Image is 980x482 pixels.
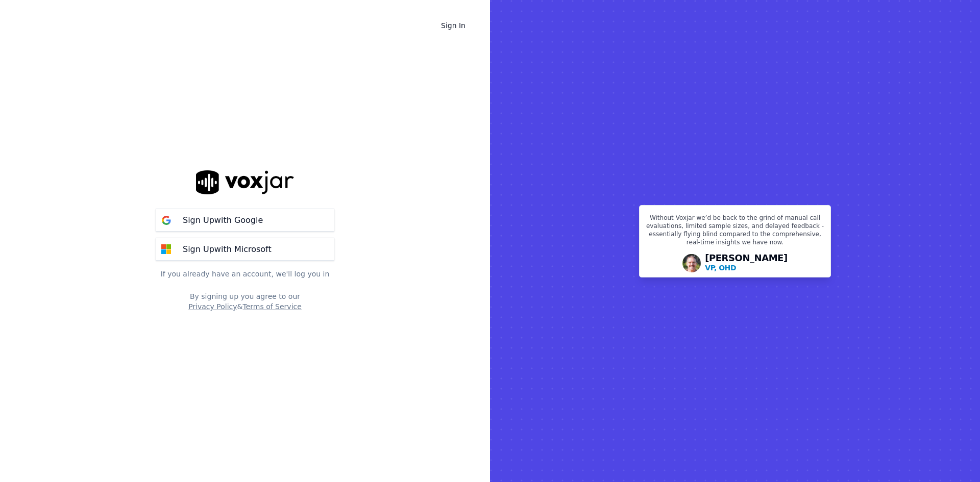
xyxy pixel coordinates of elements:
button: Sign Upwith Microsoft [156,238,334,261]
div: [PERSON_NAME] [705,253,788,273]
div: By signing up you agree to our & [156,291,334,312]
img: logo [196,170,294,194]
p: Without Voxjar we’d be back to the grind of manual call evaluations, limited sample sizes, and de... [646,214,824,250]
p: VP, OHD [705,263,736,273]
a: Sign In [433,16,474,35]
img: Avatar [682,254,701,272]
img: microsoft Sign Up button [156,239,177,260]
p: Sign Up with Microsoft [183,243,272,256]
button: Terms of Service [242,301,301,312]
img: google Sign Up button [156,210,177,231]
p: If you already have an account, we'll log you in [156,269,334,279]
button: Privacy Policy [188,301,237,312]
p: Sign Up with Google [183,214,263,226]
button: Sign Upwith Google [156,209,334,232]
